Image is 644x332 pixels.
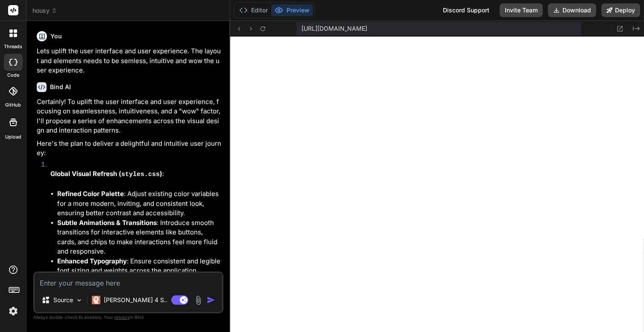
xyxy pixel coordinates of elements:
[57,189,222,218] li: : Adjust existing color variables for a more modern, inviting, and consistent look, ensuring bett...
[114,315,130,320] span: privacy
[57,219,157,227] strong: Subtle Animations & Transitions
[236,4,271,16] button: Editor
[6,304,20,318] img: settings
[92,296,100,304] img: Claude 4 Sonnet
[37,46,222,75] p: Lets uplift the user interface and user experience. The layout and elements needs to be semless, ...
[50,32,62,40] h6: You
[50,169,222,180] p: :
[50,170,162,178] strong: Global Visual Refresh ( )
[207,296,215,304] img: icon
[4,43,22,50] label: threads
[76,297,83,304] img: Pick Models
[37,97,222,136] p: Certainly! To uplift the user interface and user experience, focusing on seamlessness, intuitiven...
[438,3,495,17] div: Discord Support
[33,313,223,321] p: Always double-check its answers. Your in Bind
[53,296,73,304] p: Source
[5,101,21,109] label: GitHub
[271,4,313,16] button: Preview
[121,171,160,178] code: styles.css
[601,3,640,17] button: Deploy
[50,83,71,91] h6: Bind AI
[230,37,644,332] iframe: Preview
[548,3,596,17] button: Download
[193,295,203,305] img: attachment
[500,3,543,17] button: Invite Team
[57,190,124,198] strong: Refined Color Palette
[57,218,222,257] li: : Introduce smooth transitions for interactive elements like buttons, cards, and chips to make in...
[302,24,367,33] span: [URL][DOMAIN_NAME]
[5,133,21,141] label: Upload
[104,296,167,304] p: [PERSON_NAME] 4 S..
[32,6,57,15] span: housy
[7,72,19,79] label: code
[57,257,127,265] strong: Enhanced Typography
[37,139,222,158] p: Here's the plan to deliver a delightful and intuitive user journey:
[57,257,222,276] li: : Ensure consistent and legible font sizing and weights across the application.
